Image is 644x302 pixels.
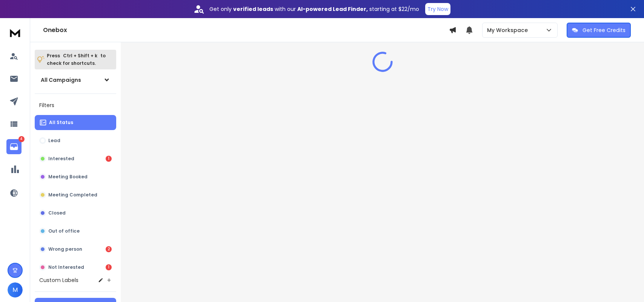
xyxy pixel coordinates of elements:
[49,120,73,126] p: All Status
[8,282,23,297] button: M
[35,151,116,166] button: Interested1
[209,5,419,13] p: Get only with our starting at $22/mo
[35,100,116,110] h3: Filters
[106,246,112,252] div: 2
[43,26,449,35] h1: Onebox
[297,5,368,13] strong: AI-powered Lead Finder,
[35,72,116,87] button: All Campaigns
[6,139,22,154] a: 4
[106,264,112,270] div: 1
[48,192,97,198] p: Meeting Completed
[567,23,631,38] button: Get Free Credits
[35,205,116,221] button: Closed
[8,26,23,40] img: logo
[35,242,116,257] button: Wrong person2
[425,3,450,15] button: Try Now
[583,26,626,34] p: Get Free Credits
[48,210,66,216] p: Closed
[48,264,84,270] p: Not Interested
[427,5,448,13] p: Try Now
[48,156,74,162] p: Interested
[48,246,82,252] p: Wrong person
[233,5,273,13] strong: verified leads
[35,187,116,202] button: Meeting Completed
[35,115,116,130] button: All Status
[35,260,116,275] button: Not Interested1
[106,156,112,162] div: 1
[487,26,531,34] p: My Workspace
[35,133,116,148] button: Lead
[48,228,80,234] p: Out of office
[35,169,116,184] button: Meeting Booked
[39,276,78,284] h3: Custom Labels
[47,52,106,67] p: Press to check for shortcuts.
[62,51,98,60] span: Ctrl + Shift + k
[48,174,88,180] p: Meeting Booked
[48,138,60,144] p: Lead
[18,136,25,142] p: 4
[35,224,116,239] button: Out of office
[41,76,81,84] h1: All Campaigns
